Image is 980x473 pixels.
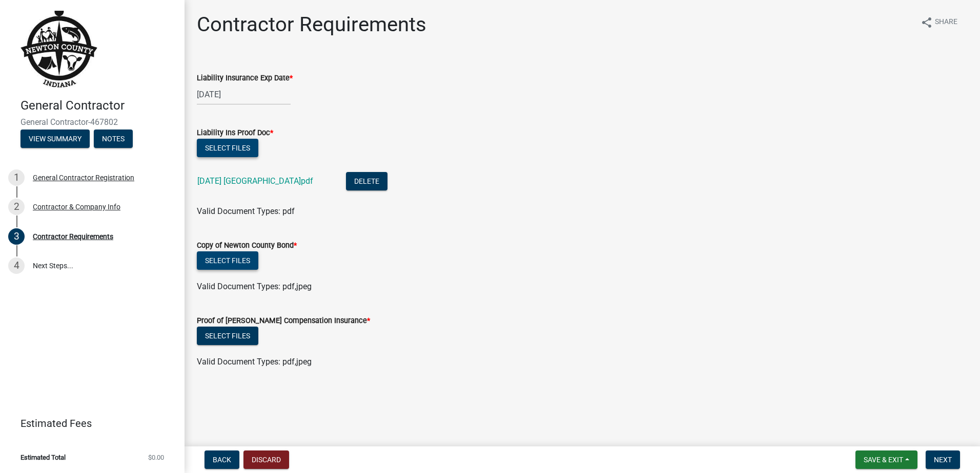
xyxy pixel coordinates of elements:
a: [DATE] [GEOGRAPHIC_DATA]pdf [197,176,313,186]
wm-modal-confirm: Delete Document [346,177,387,187]
div: 4 [8,257,25,274]
div: 1 [8,169,25,186]
span: Save & Exit [864,456,903,464]
div: General Contractor Registration [33,174,134,181]
button: View Summary [21,130,90,148]
wm-modal-confirm: Summary [21,135,90,143]
button: Delete [346,172,387,190]
img: Newton County, Indiana [21,11,97,88]
label: Liability Ins Proof Doc [197,130,273,137]
div: 3 [8,228,25,245]
button: Select files [197,251,258,270]
label: Copy of Newton County Bond [197,242,297,249]
span: Estimated Total [21,454,66,461]
button: Discard [243,450,289,469]
button: shareShare [912,12,966,32]
wm-modal-confirm: Notes [94,135,133,143]
span: Back [213,456,231,464]
h4: General Contractor [21,98,176,113]
span: Valid Document Types: pdf,jpeg [197,282,312,291]
button: Save & Exit [855,450,917,469]
span: Valid Document Types: pdf [197,206,295,216]
button: Back [205,450,239,469]
i: share [921,16,933,29]
div: Contractor Requirements [33,233,113,240]
button: Select files [197,139,258,157]
div: 2 [8,199,25,215]
a: Estimated Fees [8,413,168,434]
label: Proof of [PERSON_NAME] Compensation Insurance [197,317,370,325]
span: Next [934,456,952,464]
button: Select files [197,327,258,345]
span: General Contractor-467802 [21,117,164,127]
button: Next [926,450,960,469]
button: Notes [94,130,133,148]
div: Contractor & Company Info [33,203,120,210]
span: $0.00 [148,454,164,461]
h1: Contractor Requirements [197,12,426,37]
input: mm/dd/yyyy [197,84,291,105]
span: Valid Document Types: pdf,jpeg [197,357,312,367]
span: Share [935,16,957,29]
label: Liability Insurance Exp Date [197,75,293,82]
